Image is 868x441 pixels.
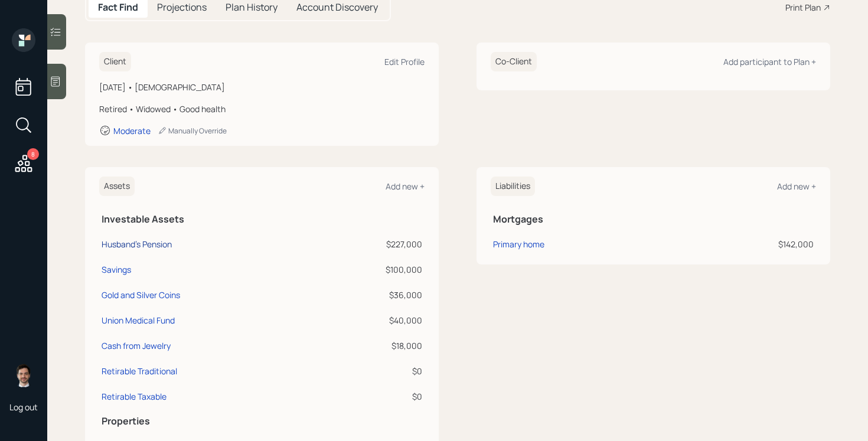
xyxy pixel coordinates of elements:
h6: Co-Client [491,52,537,71]
div: Retired • Widowed • Good health [99,103,425,115]
div: $0 [316,365,422,377]
h6: Client [99,52,131,71]
h5: Investable Assets [102,214,422,225]
div: $0 [316,390,422,403]
h5: Account Discovery [296,2,378,13]
div: Add new + [386,181,425,192]
div: Primary home [493,238,544,250]
div: Moderate [113,125,151,136]
div: Gold and Silver Coins [102,289,180,301]
div: Manually Override [158,126,227,136]
div: Add participant to Plan + [723,56,816,67]
div: $36,000 [316,289,422,301]
div: Add new + [777,181,816,192]
div: 8 [27,148,39,160]
div: $142,000 [683,238,814,250]
div: [DATE] • [DEMOGRAPHIC_DATA] [99,81,425,93]
h6: Assets [99,177,135,196]
h5: Fact Find [98,2,138,13]
div: $100,000 [316,263,422,276]
div: Union Medical Fund [102,314,175,326]
div: $40,000 [316,314,422,326]
div: Husband's Pension [102,238,172,250]
img: jonah-coleman-headshot.png [12,364,35,387]
div: Log out [9,401,38,413]
h6: Liabilities [491,177,535,196]
div: $18,000 [316,339,422,352]
div: Savings [102,263,131,276]
h5: Mortgages [493,214,814,225]
div: Retirable Traditional [102,365,177,377]
h5: Plan History [226,2,278,13]
div: Print Plan [785,1,821,14]
div: $227,000 [316,238,422,250]
h5: Properties [102,416,422,427]
div: Edit Profile [384,56,425,67]
div: Cash from Jewelry [102,339,171,352]
div: Retirable Taxable [102,390,167,403]
h5: Projections [157,2,207,13]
